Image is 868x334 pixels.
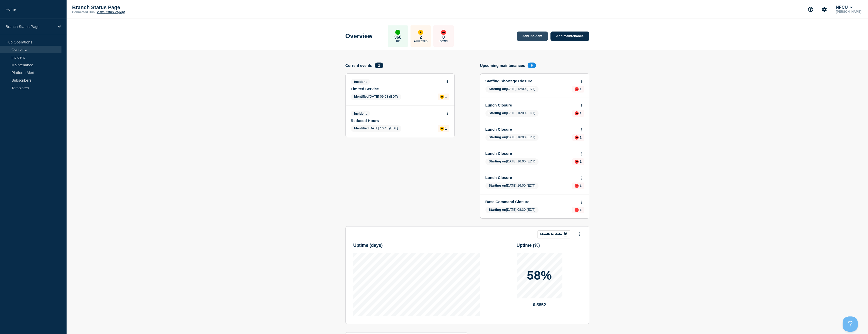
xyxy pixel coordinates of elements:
[575,208,579,212] div: down
[538,230,570,238] button: Month to date
[485,200,577,204] a: Base Command Closure
[835,5,854,10] button: NFCU
[418,30,423,35] div: affected
[489,87,506,91] span: Starting on
[345,63,372,68] h4: Current events
[396,40,400,43] p: Up
[354,95,369,98] span: Identified
[485,134,539,141] span: [DATE] 16:00 (EDT)
[485,103,577,107] a: Lunch Closure
[550,32,589,41] a: Add maintenance
[480,63,525,68] h4: Upcoming maintenances
[351,87,443,91] a: Limited Service
[489,208,506,211] span: Starting on
[394,35,401,40] p: 368
[580,87,581,91] p: 1
[395,30,400,35] div: up
[489,135,506,139] span: Starting on
[6,24,54,29] p: Branch Status Page
[489,159,506,163] span: Starting on
[420,35,422,40] p: 2
[72,10,95,14] p: Connected Hub
[835,10,862,13] p: [PERSON_NAME]
[485,207,539,213] span: [DATE] 08:30 (EDT)
[580,160,581,163] p: 1
[489,184,506,187] span: Starting on
[485,183,539,189] span: [DATE] 16:00 (EDT)
[540,232,562,236] p: Month to date
[445,127,447,130] p: 1
[485,158,539,165] span: [DATE] 16:00 (EDT)
[575,87,579,91] div: down
[485,127,577,131] a: Lunch Closure
[354,126,369,130] span: Identified
[580,135,581,139] p: 1
[414,40,428,43] p: Affected
[575,135,579,140] div: down
[440,95,444,99] div: affected
[351,118,443,123] a: Reduced Hours
[805,4,816,15] button: Support
[485,151,577,156] a: Lunch Closure
[351,111,370,116] span: Incident
[575,184,579,188] div: down
[485,110,539,117] span: [DATE] 16:00 (EDT)
[580,208,581,212] p: 1
[439,40,448,43] p: Down
[72,5,174,10] p: Branch Status Page
[445,95,447,99] p: 1
[441,30,446,35] div: down
[517,32,548,41] a: Add incident
[440,127,444,131] div: affected
[575,111,579,115] div: down
[375,63,383,68] span: 2
[97,10,125,14] a: View Status Page
[575,160,579,164] div: down
[485,79,577,83] a: Staffing Shortage Closure
[580,111,581,115] p: 1
[351,79,370,85] span: Incident
[485,175,577,180] a: Lunch Closure
[580,184,581,188] p: 1
[345,33,373,40] h1: Overview
[517,243,581,248] h3: Uptime ( % )
[819,4,830,15] button: Account settings
[351,94,401,100] span: [DATE] 09:08 (EDT)
[485,86,539,93] span: [DATE] 12:00 (EDT)
[351,125,401,132] span: [DATE] 16:45 (EDT)
[517,302,562,308] p: 0.5852
[528,63,536,68] span: 6
[843,316,858,332] iframe: Help Scout Beacon - Open
[527,269,552,282] p: 58%
[489,111,506,115] span: Starting on
[353,243,480,248] h3: Uptime ( days )
[443,35,445,40] p: 0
